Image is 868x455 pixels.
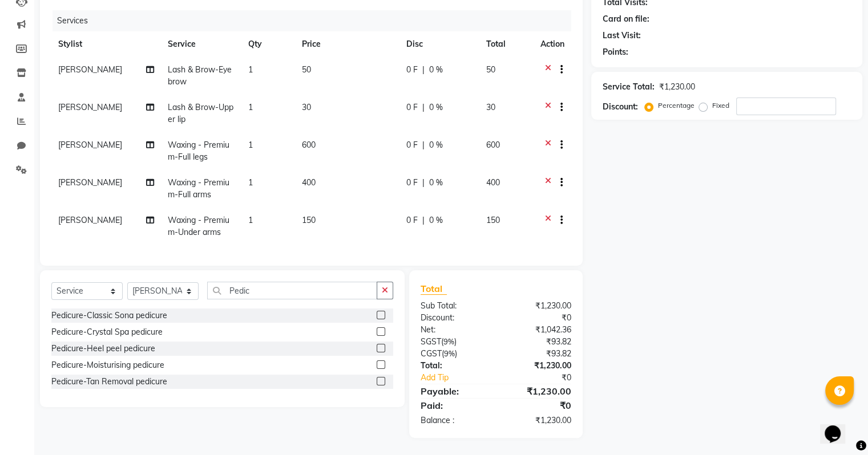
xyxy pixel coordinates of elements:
[412,348,496,360] div: ( )
[496,348,580,360] div: ₹93.82
[248,177,253,188] span: 1
[248,102,253,112] span: 1
[412,399,496,412] div: Paid:
[302,215,316,225] span: 150
[422,64,425,76] span: |
[241,31,295,57] th: Qty
[496,324,580,336] div: ₹1,042.36
[658,100,695,111] label: Percentage
[603,46,628,58] div: Points:
[51,31,161,57] th: Stylist
[295,31,399,57] th: Price
[712,100,729,111] label: Fixed
[659,81,695,93] div: ₹1,230.00
[603,30,641,42] div: Last Visit:
[406,214,418,226] span: 0 F
[603,81,655,93] div: Service Total:
[496,300,580,312] div: ₹1,230.00
[58,64,122,75] span: [PERSON_NAME]
[496,360,580,372] div: ₹1,230.00
[58,177,122,188] span: [PERSON_NAME]
[302,64,311,75] span: 50
[302,140,316,150] span: 600
[486,64,495,75] span: 50
[486,140,500,150] span: 600
[168,177,229,200] span: Waxing - Premium-Full arms
[168,140,229,162] span: Waxing - Premium-Full legs
[412,415,496,426] div: Balance :
[479,31,534,57] th: Total
[496,399,580,412] div: ₹0
[444,349,455,358] span: 9%
[429,214,443,226] span: 0 %
[429,64,443,76] span: 0 %
[248,140,253,150] span: 1
[412,324,496,336] div: Net:
[168,215,229,237] span: Waxing - Premium-Under arms
[412,360,496,372] div: Total:
[510,372,579,384] div: ₹0
[486,102,495,112] span: 30
[168,64,232,87] span: Lash & Brow-Eye brow
[422,139,425,151] span: |
[302,102,311,112] span: 30
[406,139,418,151] span: 0 F
[421,348,442,359] span: CGST
[496,384,580,398] div: ₹1,230.00
[51,310,167,322] div: Pedicure-Classic Sona pedicure
[58,102,122,112] span: [PERSON_NAME]
[406,101,418,113] span: 0 F
[302,177,316,188] span: 400
[496,415,580,426] div: ₹1,230.00
[412,384,496,398] div: Payable:
[248,215,253,225] span: 1
[422,101,425,113] span: |
[422,177,425,189] span: |
[58,140,122,150] span: [PERSON_NAME]
[406,177,418,189] span: 0 F
[207,282,377,299] input: Search or Scan
[429,177,443,189] span: 0 %
[486,177,500,188] span: 400
[399,31,479,57] th: Disc
[603,101,638,113] div: Discount:
[534,31,571,57] th: Action
[496,336,580,348] div: ₹93.82
[422,214,425,226] span: |
[820,409,857,444] iframe: chat widget
[443,337,454,346] span: 9%
[412,336,496,348] div: ( )
[421,336,441,347] span: SGST
[486,215,500,225] span: 150
[412,372,510,384] a: Add Tip
[412,312,496,324] div: Discount:
[412,300,496,312] div: Sub Total:
[168,102,233,124] span: Lash & Brow-Upper lip
[406,64,418,76] span: 0 F
[51,326,163,338] div: Pedicure-Crystal Spa pedicure
[421,283,447,295] span: Total
[429,139,443,151] span: 0 %
[58,215,122,225] span: [PERSON_NAME]
[53,10,580,31] div: Services
[248,64,253,75] span: 1
[603,13,649,25] div: Card on file:
[51,359,164,371] div: Pedicure-Moisturising pedicure
[496,312,580,324] div: ₹0
[429,101,443,113] span: 0 %
[51,343,155,355] div: Pedicure-Heel peel pedicure
[51,376,167,388] div: Pedicure-Tan Removal pedicure
[161,31,241,57] th: Service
